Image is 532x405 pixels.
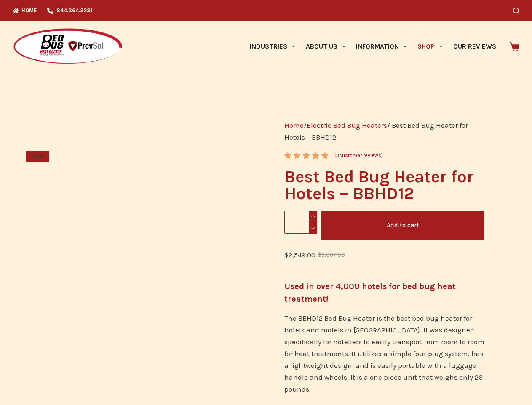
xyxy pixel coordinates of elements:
[284,312,484,395] p: The BBHD12 Bed Bug Heater is the best bed bug heater for hotels and motels in [GEOGRAPHIC_DATA]. ...
[284,168,484,202] h1: Best Bed Bug Heater for Hotels – BBHD12
[244,21,300,72] a: Industries
[448,21,501,72] a: Our Reviews
[284,251,315,259] bdi: 2,549.00
[300,21,350,72] a: About Us
[307,121,387,130] a: Electric Bed Bug Heaters
[13,28,123,65] img: Prevsol/Bed Bug Heat Doctor
[351,21,412,72] a: Information
[284,152,329,159] div: Rated 5.00 out of 5
[284,152,290,165] span: 3
[334,151,383,160] a: (3customer reviews)
[321,211,484,240] button: Add to cart
[284,211,317,234] input: Product quantity
[412,21,448,72] a: Shop
[513,8,519,14] button: Search
[336,152,339,158] span: 3
[284,281,456,304] strong: Used in over 4,000 hotels for bed bug heat treatment!
[318,251,321,258] span: $
[284,152,329,204] span: Rated out of 5 based on customer ratings
[284,119,484,143] nav: Breadcrumb
[284,121,304,130] a: Home
[244,21,501,72] nav: Primary
[284,251,289,259] span: $
[318,251,345,258] bdi: 3,067.00
[26,151,49,162] span: SALE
